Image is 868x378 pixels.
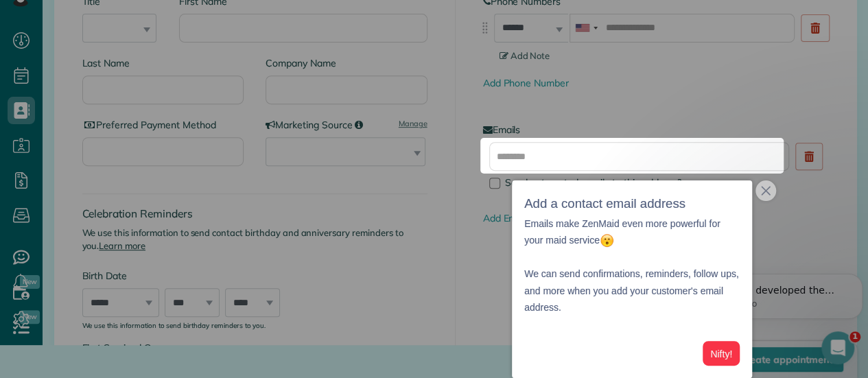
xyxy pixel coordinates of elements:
button: Nifty! [703,341,740,366]
p: We can send confirmations, reminders, follow ups, and more when you add your customer's email add... [524,249,740,316]
h3: Add a contact email address [524,193,740,215]
p: Emails make ZenMaid even more powerful for your maid service [524,215,740,249]
div: Add a contact email addressEmails make ZenMaid even more powerful for your maid service We can se... [512,180,752,378]
iframe: Intercom live chat [821,331,854,364]
img: :open_mouth: [600,233,614,248]
div: message notification from Alexandre, 2m ago. Alex here! I developed the software you're currently... [5,29,269,74]
p: Message from Alexandre, sent 2m ago [45,53,252,65]
p: [PERSON_NAME] here! I developed the software you're currently trialing (though I have help now!) ... [45,39,252,53]
img: Profile image for Alexandre [16,41,38,63]
button: close, [755,180,776,201]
